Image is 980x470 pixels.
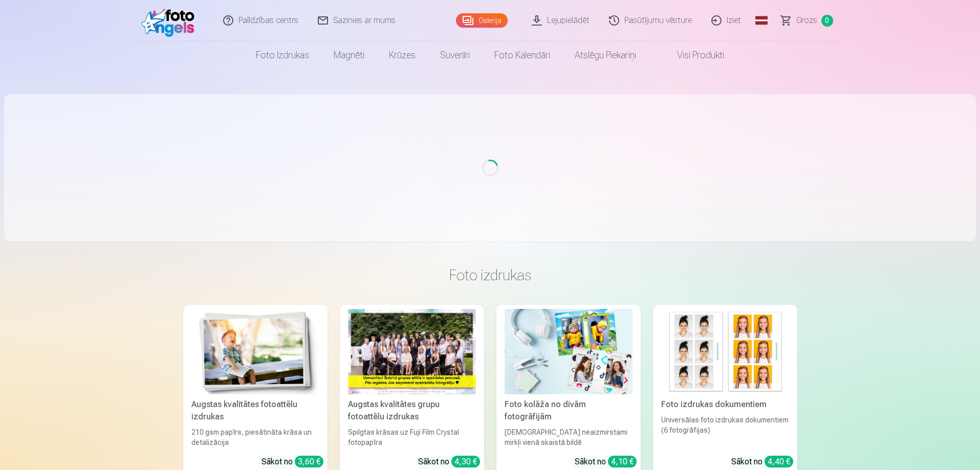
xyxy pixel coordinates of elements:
[344,398,480,423] div: Augstas kvalitātes grupu fotoattēlu izdrukas
[456,13,508,28] a: Galerija
[648,41,736,70] a: Visi produkti
[657,415,793,447] div: Universālas foto izdrukas dokumentiem (6 fotogrāfijas)
[262,456,323,468] div: Sākot no
[661,309,789,394] img: Foto izdrukas dokumentiem
[505,309,633,394] img: Foto kolāža no divām fotogrāfijām
[796,14,817,27] span: Grozs
[500,427,637,447] div: [DEMOGRAPHIC_DATA] neaizmirstami mirkļi vienā skaistā bildē
[562,41,648,70] a: Atslēgu piekariņi
[191,266,789,284] h3: Foto izdrukas
[731,456,793,468] div: Sākot no
[141,4,200,37] img: /fa1
[428,41,482,70] a: Suvenīri
[482,41,562,70] a: Foto kalendāri
[295,456,323,467] div: 3,60 €
[575,456,637,468] div: Sākot no
[377,41,428,70] a: Krūzes
[451,456,480,467] div: 4,30 €
[765,456,793,467] div: 4,40 €
[187,427,323,447] div: 210 gsm papīrs, piesātināta krāsa un detalizācija
[187,398,323,423] div: Augstas kvalitātes fotoattēlu izdrukas
[344,427,480,447] div: Spilgtas krāsas uz Fuji Film Crystal fotopapīra
[244,41,321,70] a: Foto izdrukas
[321,41,377,70] a: Magnēti
[657,398,793,411] div: Foto izdrukas dokumentiem
[608,456,637,467] div: 4,10 €
[418,456,480,468] div: Sākot no
[821,15,833,27] span: 0
[191,309,319,394] img: Augstas kvalitātes fotoattēlu izdrukas
[500,398,637,423] div: Foto kolāža no divām fotogrāfijām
